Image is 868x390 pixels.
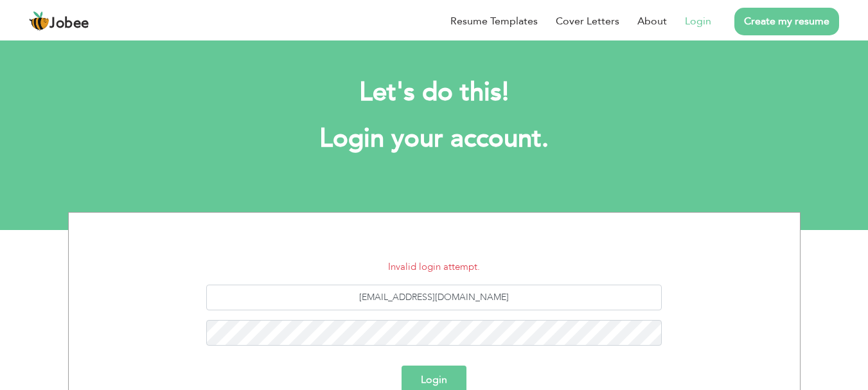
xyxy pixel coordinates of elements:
h1: Login your account. [87,122,781,155]
input: Email [206,285,662,310]
a: Resume Templates [450,13,538,29]
a: Login [685,13,711,29]
a: Jobee [29,11,89,31]
a: Create my resume [734,8,839,35]
img: jobee.io [29,11,49,31]
a: Cover Letters [556,13,619,29]
h2: Let's do this! [87,76,781,109]
li: Invalid login attempt. [78,260,790,274]
a: About [637,13,667,29]
span: Jobee [49,17,89,31]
